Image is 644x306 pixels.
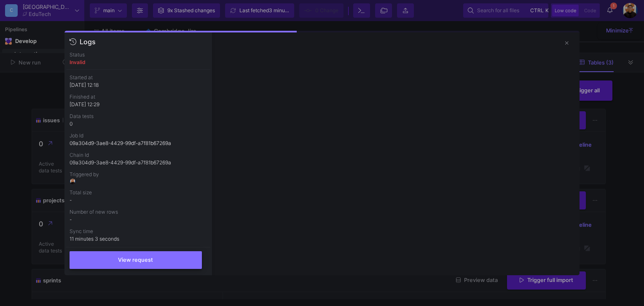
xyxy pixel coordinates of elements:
p: Data tests [70,113,207,120]
div: Logs [80,38,96,46]
p: Started at [70,74,207,81]
button: View request [70,251,202,269]
p: [DATE] 12:18 [70,81,207,89]
p: 11 minutes 3 seconds [70,235,207,243]
img: bg52tvgs8dxfpOhHYAd0g09LCcAxm85PnUXHwHyc.png [70,178,76,185]
p: Job Id [70,132,207,140]
span: View request [118,257,153,263]
p: Number of new rows [70,208,207,216]
p: - [70,196,207,204]
p: Chain Id [70,151,207,159]
p: 0 [70,120,207,128]
p: Triggered by [70,171,207,178]
p: 09a304d9-3ae8-4429-99df-a7f81b67269a [70,140,207,147]
p: Total size [70,189,207,196]
p: Finished at [70,93,207,101]
p: 09a304d9-3ae8-4429-99df-a7f81b67269a [70,159,207,166]
p: Status [70,51,86,59]
p: invalid [70,59,86,66]
p: [DATE] 12:29 [70,101,207,108]
p: Sync time [70,228,207,235]
p: - [70,216,207,223]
